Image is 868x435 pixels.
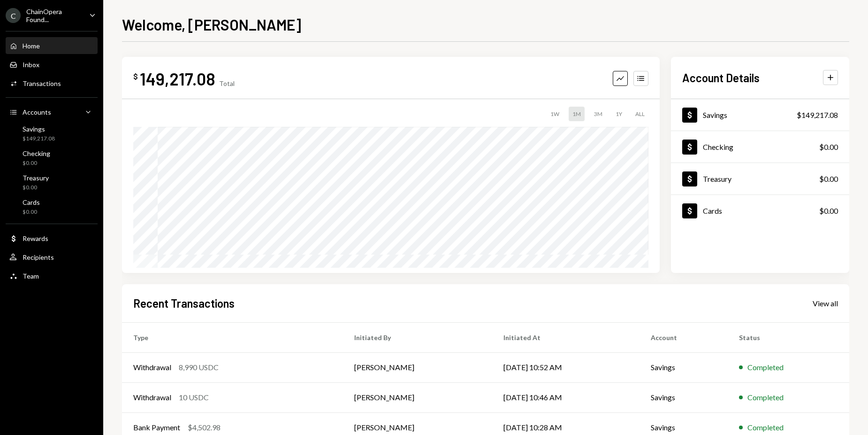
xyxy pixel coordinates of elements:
a: Team [6,267,98,284]
h1: Welcome, [PERSON_NAME] [122,15,301,34]
div: 1W [547,107,563,121]
div: Completed [747,362,784,373]
div: Transactions [23,79,61,87]
div: ChainOpera Found... [26,8,82,23]
div: 1Y [612,107,626,121]
h2: Account Details [682,70,760,85]
div: Treasury [703,174,731,183]
div: Checking [703,142,733,151]
div: Withdrawal [133,392,171,403]
div: $149,217.08 [23,135,55,143]
td: [DATE] 10:52 AM [492,352,639,382]
div: $0.00 [819,173,838,185]
div: Recipients [23,253,54,261]
div: Withdrawal [133,362,171,373]
div: Completed [747,392,784,403]
a: Savings$149,217.08 [671,99,849,131]
div: Completed [747,422,784,433]
a: Treasury$0.00 [671,163,849,194]
div: Savings [23,125,55,133]
th: Type [122,322,343,352]
div: Cards [703,206,722,215]
td: Savings [640,382,728,412]
a: Accounts [6,103,98,120]
div: $0.00 [23,184,49,192]
a: Rewards [6,230,98,247]
td: [PERSON_NAME] [343,352,493,382]
div: Accounts [23,108,51,116]
th: Initiated At [492,322,639,352]
div: $0.00 [819,141,838,153]
a: Cards$0.00 [671,195,849,226]
a: Recipients [6,249,98,265]
div: Bank Payment [133,422,180,433]
div: Cards [23,198,40,206]
th: Account [640,322,728,352]
a: Treasury$0.00 [6,171,98,194]
div: Savings [703,110,727,119]
a: Home [6,37,98,54]
h2: Recent Transactions [133,295,235,311]
a: Checking$0.00 [671,131,849,163]
a: Checking$0.00 [6,147,98,169]
a: Cards$0.00 [6,195,98,218]
th: Status [728,322,849,352]
div: Total [219,79,235,87]
div: $4,502.98 [188,422,221,433]
th: Initiated By [343,322,493,352]
div: $149,217.08 [797,109,838,121]
div: Team [23,272,39,280]
a: Inbox [6,56,98,73]
div: Rewards [23,234,48,242]
div: Home [23,42,40,50]
div: Treasury [23,174,49,182]
div: Inbox [23,61,39,69]
td: [PERSON_NAME] [343,382,493,412]
div: $0.00 [23,159,50,167]
a: Savings$149,217.08 [6,122,98,145]
div: $0.00 [23,208,40,216]
a: View all [813,298,838,308]
div: 10 USDC [179,392,209,403]
div: $ [133,72,138,81]
td: Savings [640,352,728,382]
div: 3M [590,107,606,121]
div: ALL [632,107,648,121]
div: C [6,8,21,23]
div: $0.00 [819,205,838,217]
div: 149,217.08 [140,68,215,89]
div: 8,990 USDC [179,362,219,373]
div: View all [813,299,838,308]
div: 1M [569,107,585,121]
div: Checking [23,149,50,157]
td: [DATE] 10:46 AM [492,382,639,412]
a: Transactions [6,75,98,92]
